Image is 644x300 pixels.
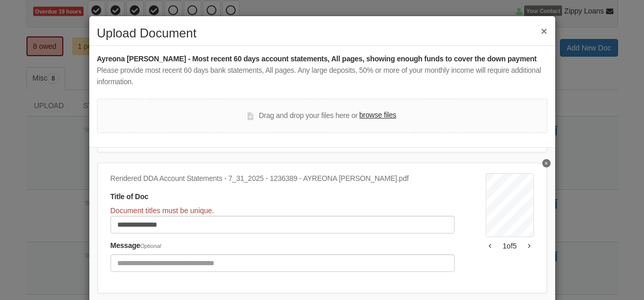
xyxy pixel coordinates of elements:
[111,216,455,233] input: Document Title
[111,205,455,216] div: Document titles must be unique.
[97,54,547,65] div: Ayreona [PERSON_NAME] - Most recent 60 days account statements, All pages, showing enough funds t...
[97,65,547,88] div: Please provide most recent 60 days bank statements, All pages. Any large deposits, 50% or more of...
[111,254,455,272] input: Include any comments on this document
[111,191,148,203] label: Title of Doc
[359,110,396,121] label: browse files
[542,159,551,167] button: Delete Bank Statements
[111,173,455,185] div: Rendered DDA Account Statements - 7_31_2025 - 1236389 - AYREONA [PERSON_NAME].pdf
[486,241,534,251] div: 1 of 5
[248,110,396,122] div: Drag and drop your files here or
[111,240,161,252] label: Message
[97,27,547,40] h2: Upload Document
[140,243,161,249] span: Optional
[541,25,547,36] button: ×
